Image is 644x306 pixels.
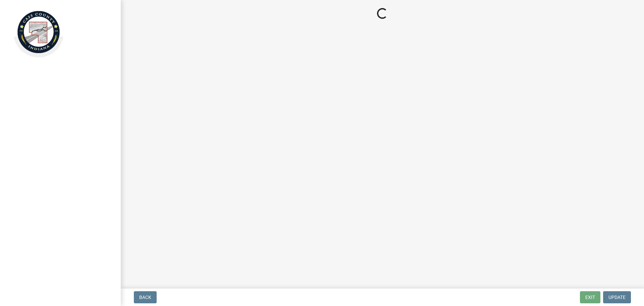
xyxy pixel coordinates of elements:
span: Update [608,295,626,300]
span: Back [139,295,151,300]
button: Exit [580,291,600,303]
button: Back [134,291,157,303]
button: Update [603,291,631,303]
img: Cass County, Indiana [13,7,64,57]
